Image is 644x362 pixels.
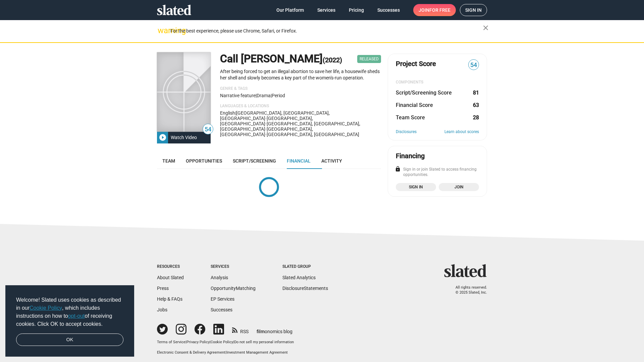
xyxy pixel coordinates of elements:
[157,350,225,355] a: Electronic Consent & Delivery Agreement
[372,4,405,16] a: Successes
[211,264,256,269] div: Services
[469,61,479,70] span: 54
[482,24,490,32] mat-icon: close
[220,121,360,132] span: [GEOGRAPHIC_DATA], [GEOGRAPHIC_DATA], [GEOGRAPHIC_DATA]
[170,26,483,36] div: For the best experience, please use Chrome, Safari, or Firefox.
[419,4,450,16] span: Join
[157,340,185,344] a: Terms of Service
[400,184,432,190] span: Sign in
[396,114,425,121] dt: Team Score
[473,114,479,121] dd: 28
[377,4,400,16] span: Successes
[220,110,235,116] span: English
[168,131,200,143] div: Watch Video
[323,56,342,64] span: (2022)
[396,102,433,109] dt: Financial Score
[257,323,292,335] a: filmonomics blog
[265,126,267,132] span: ·
[180,153,227,169] a: Opportunities
[448,285,487,295] p: All rights reserved. © 2025 Slated, Inc.
[257,329,265,334] span: film
[257,93,271,98] span: Drama
[233,158,276,164] span: Script/Screening
[220,86,381,92] p: Genre & Tags
[281,153,316,169] a: Financial
[220,68,381,81] p: After being forced to get an illegal abortion to save her life, a housewife sheds her shell and s...
[158,26,166,35] mat-icon: warning
[162,158,175,164] span: Team
[396,152,425,161] div: Financing
[265,132,267,137] span: ·
[211,340,233,344] a: Cookie Policy
[186,158,222,164] span: Opportunities
[186,340,210,344] a: Privacy Policy
[473,102,479,109] dd: 63
[271,4,309,16] a: Our Platform
[396,183,436,191] a: Sign in
[226,350,288,355] a: Investment Management Agreement
[396,59,436,68] span: Project Score
[439,183,479,191] a: Join
[265,121,267,126] span: ·
[211,275,228,280] a: Analysis
[203,125,213,134] span: 54
[211,286,256,291] a: OpportunityMatching
[282,286,328,291] a: DisclosureStatements
[16,296,123,328] span: Welcome! Slated uses cookies as described in our , which includes instructions on how to of recei...
[234,340,294,345] button: Do not sell my personal information
[395,166,401,172] mat-icon: lock
[444,129,479,135] a: Learn about scores
[271,93,272,98] span: |
[5,285,134,357] div: cookieconsent
[220,110,330,121] span: [GEOGRAPHIC_DATA], [GEOGRAPHIC_DATA], [GEOGRAPHIC_DATA]
[16,334,123,346] a: dismiss cookie message
[443,184,475,190] span: Join
[220,52,342,66] h1: Call [PERSON_NAME]
[157,275,184,280] a: About Slated
[211,296,234,302] a: EP Services
[473,89,479,96] dd: 81
[272,93,285,98] span: period
[413,4,456,16] a: Joinfor free
[220,93,256,98] span: Narrative feature
[185,340,186,344] span: |
[396,89,452,96] dt: Script/Screening Score
[233,340,234,344] span: |
[157,307,167,312] a: Jobs
[157,264,184,269] div: Resources
[220,104,381,109] p: Languages & Locations
[316,153,347,169] a: Activity
[220,116,313,126] span: [GEOGRAPHIC_DATA], [GEOGRAPHIC_DATA]
[68,313,85,319] a: opt-out
[157,153,180,169] a: Team
[211,307,232,312] a: Successes
[282,264,328,269] div: Slated Group
[460,4,487,16] a: Sign in
[317,4,335,16] span: Services
[265,116,267,121] span: ·
[396,80,479,85] div: COMPONENTS
[321,158,342,164] span: Activity
[276,4,304,16] span: Our Platform
[267,132,359,137] span: [GEOGRAPHIC_DATA], [GEOGRAPHIC_DATA]
[396,167,479,178] div: Sign in or join Slated to access financing opportunities.
[157,296,182,302] a: Help & FAQs
[235,110,236,116] span: |
[282,275,316,280] a: Slated Analytics
[312,4,341,16] a: Services
[227,153,281,169] a: Script/Screening
[465,4,482,16] span: Sign in
[429,4,450,16] span: for free
[210,340,211,344] span: |
[30,305,62,311] a: Cookie Policy
[357,55,381,63] span: Released
[343,4,369,16] a: Pricing
[220,126,313,137] span: [GEOGRAPHIC_DATA], [GEOGRAPHIC_DATA]
[225,350,226,355] span: |
[157,286,169,291] a: Press
[396,129,417,135] a: Disclosures
[232,324,249,335] a: RSS
[287,158,311,164] span: Financial
[159,133,167,141] mat-icon: play_circle_filled
[349,4,364,16] span: Pricing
